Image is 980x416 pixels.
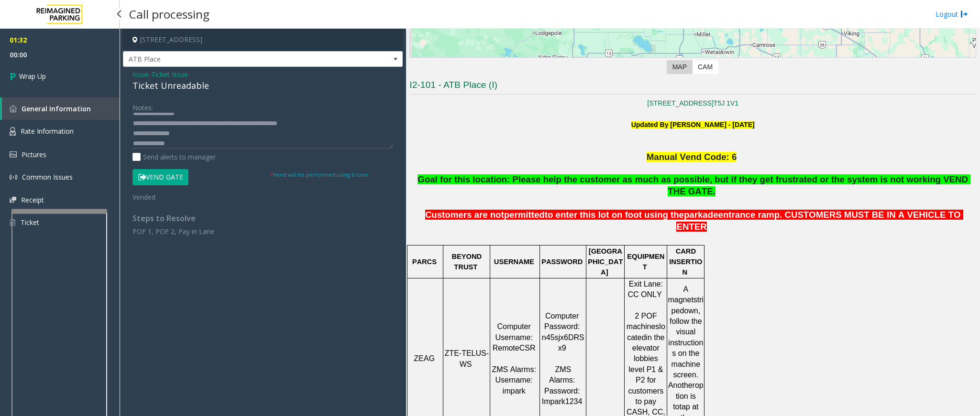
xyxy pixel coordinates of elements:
[542,397,583,405] span: Impark1234
[132,169,188,185] button: Vend Gate
[549,365,575,384] span: ZMS Alarms:
[123,52,347,67] span: ATB Place
[545,210,684,220] span: to enter this lot on foot using the
[124,2,214,26] h3: Call processing
[627,322,665,341] span: located
[123,29,403,51] h4: [STREET_ADDRESS]
[412,258,437,266] span: PARCS
[495,376,532,384] span: Username:
[270,171,368,178] small: Vend will be performed using 6 tone
[503,387,526,395] span: impark
[21,195,44,204] span: Receipt
[497,322,530,331] span: Computer
[19,71,46,81] span: Wrap Up
[418,174,970,196] span: Goal for this location: Please help the customer as much as possible, but if they get frustrated ...
[22,150,46,159] span: Pictures
[21,127,74,136] span: Rate Information
[668,307,704,390] span: down, follow the visual instructions on the machine screen. Another
[2,97,120,120] a: General Information
[493,344,536,352] span: RemoteCSR
[132,99,153,113] label: Notes:
[132,152,216,162] label: Send alerts to manager
[647,99,713,107] a: [STREET_ADDRESS]
[132,214,393,223] h4: Steps to Resolve
[132,79,393,92] div: Ticket Unreadable
[545,312,579,320] span: Computer
[149,70,188,79] span: -
[445,349,489,368] span: ZTE-TELUS-WS
[132,226,393,236] p: POF 1, POF 2, Pay in Lane
[10,127,16,136] img: 'icon'
[495,333,532,341] span: Username:
[542,333,584,352] span: n45sjx6DRSx9
[672,296,704,314] span: stripe
[494,258,534,266] span: USERNAME
[676,210,963,232] span: entrance ramp. CUSTOMERS MUST BE IN A VEHICLE TO ENTER
[409,79,976,95] h3: I2-101 - ATB Place (I)
[544,387,580,395] span: Password:
[631,121,755,128] b: Updated By [PERSON_NAME] - [DATE]
[627,312,659,331] span: 2 POF machines
[132,69,149,79] span: Issue
[676,381,704,400] span: option
[684,210,718,220] span: parkade
[960,9,968,19] img: logout
[588,247,623,277] span: [GEOGRAPHIC_DATA]
[541,258,583,266] span: PASSWORD
[669,247,702,277] span: CARD INSERTION
[504,210,545,220] span: permitted
[10,151,17,158] img: 'icon'
[22,104,91,113] span: General Information
[151,69,188,79] span: Ticket Issue
[414,354,435,363] span: ZEAG
[544,322,580,331] span: Password:
[10,173,17,181] img: 'icon'
[10,197,16,203] img: 'icon'
[627,253,664,271] span: EQUIPMENT
[10,105,17,112] img: 'icon'
[936,9,968,19] a: Logout
[628,280,665,299] span: Exit Lane: CC ONLY
[10,218,16,227] img: 'icon'
[22,172,73,181] span: Common Issues
[647,152,737,162] span: Manual Vend Code: 6
[692,60,718,74] label: CAM
[425,210,504,220] span: Customers are not
[714,99,738,107] a: T5J 1V1
[492,365,536,373] span: ZMS Alarms:
[132,192,155,202] span: Vended
[667,60,693,74] label: Map
[451,253,484,271] span: BEYOND TRUST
